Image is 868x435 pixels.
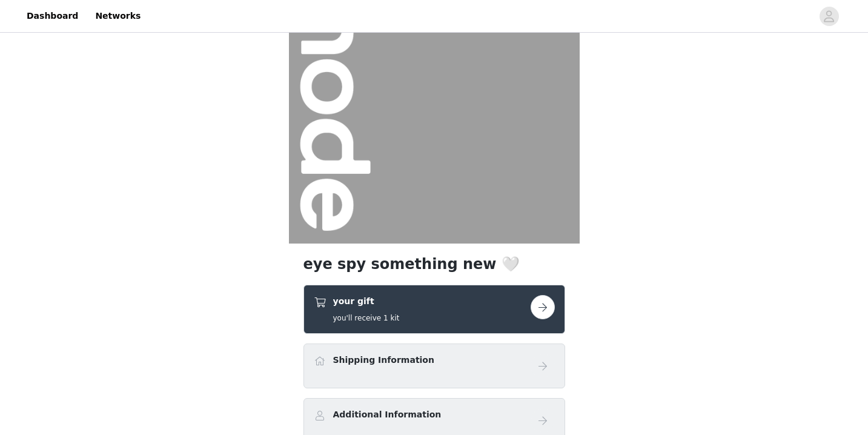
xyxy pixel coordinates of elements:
[333,354,434,367] h4: Shipping Information
[333,295,400,308] h4: your gift
[303,253,565,275] h1: eye spy something new 🤍
[333,313,400,324] h5: you'll receive 1 kit
[303,285,565,334] div: your gift
[333,408,442,421] h4: Additional Information
[823,7,835,26] div: avatar
[303,344,565,388] div: Shipping Information
[88,2,148,30] a: Networks
[19,2,85,30] a: Dashboard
